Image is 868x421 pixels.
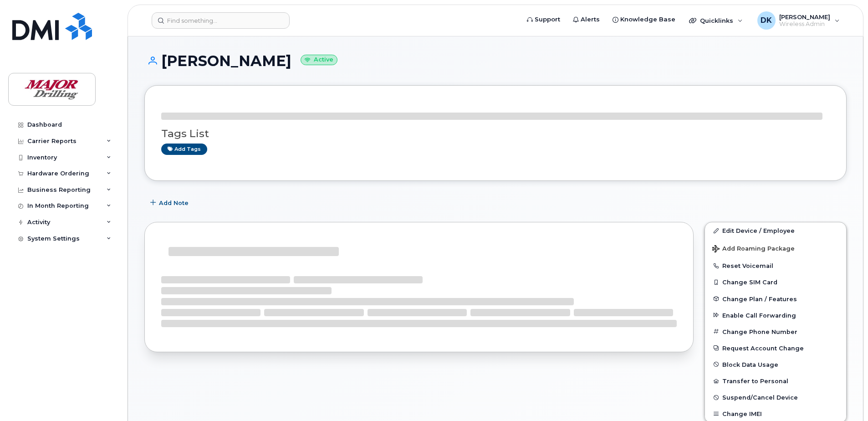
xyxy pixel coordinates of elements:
[705,323,846,340] button: Change Phone Number
[722,312,796,318] span: Enable Call Forwarding
[705,307,846,323] button: Enable Call Forwarding
[705,239,846,257] button: Add Roaming Package
[705,274,846,290] button: Change SIM Card
[705,356,846,373] button: Block Data Usage
[161,128,830,139] h3: Tags List
[705,257,846,274] button: Reset Voicemail
[301,55,337,65] small: Active
[712,245,795,254] span: Add Roaming Package
[705,340,846,356] button: Request Account Change
[722,394,798,401] span: Suspend/Cancel Device
[161,144,207,155] a: Add tags
[705,291,846,307] button: Change Plan / Features
[159,199,189,207] span: Add Note
[705,373,846,389] button: Transfer to Personal
[705,389,846,406] button: Suspend/Cancel Device
[144,195,196,211] button: Add Note
[722,295,797,302] span: Change Plan / Features
[705,222,846,239] a: Edit Device / Employee
[144,53,847,69] h1: [PERSON_NAME]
